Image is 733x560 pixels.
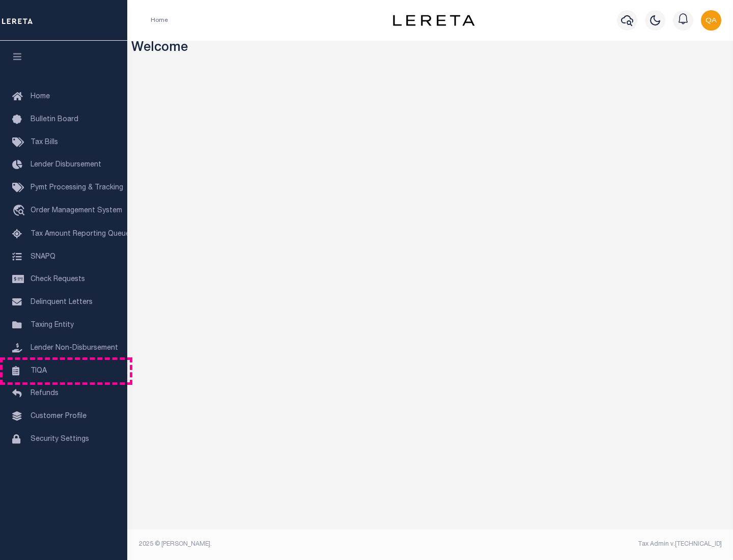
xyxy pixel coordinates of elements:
[31,184,123,191] span: Pymt Processing & Tracking
[31,231,130,238] span: Tax Amount Reporting Queue
[31,299,93,306] span: Delinquent Letters
[12,205,29,218] i: travel_explore
[393,15,474,26] img: logo-dark.svg
[31,139,58,146] span: Tax Bills
[31,345,118,352] span: Lender Non-Disbursement
[31,93,50,100] span: Home
[31,436,89,443] span: Security Settings
[131,540,431,549] div: 2025 © [PERSON_NAME].
[31,413,87,420] span: Customer Profile
[31,390,59,397] span: Refunds
[151,16,168,25] li: Home
[31,253,55,260] span: SNAPQ
[701,10,721,31] img: svg+xml;base64,PHN2ZyB4bWxucz0iaHR0cDovL3d3dy53My5vcmcvMjAwMC9zdmciIHBvaW50ZXItZXZlbnRzPSJub25lIi...
[31,322,74,329] span: Taxing Entity
[31,276,85,283] span: Check Requests
[438,540,722,549] div: Tax Admin v.[TECHNICAL_ID]
[31,116,78,123] span: Bulletin Board
[31,207,122,214] span: Order Management System
[131,41,729,57] h3: Welcome
[31,161,101,169] span: Lender Disbursement
[31,367,47,374] span: TIQA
